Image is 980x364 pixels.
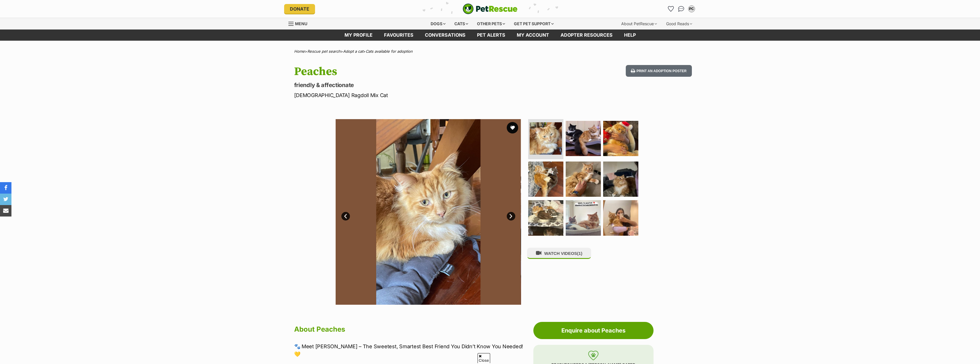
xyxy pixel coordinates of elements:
img: Photo of Peaches [566,200,601,235]
a: Favourites [378,29,419,41]
div: Good Reads [662,18,696,29]
a: Home [294,49,305,54]
button: favourite [507,122,518,133]
img: Photo of Peaches [336,119,521,305]
img: Photo of Peaches [566,121,601,156]
div: About PetRescue [617,18,661,29]
ul: Account quick links [666,4,696,13]
a: Adopt a cat [343,49,363,54]
a: Next [507,212,515,221]
img: chat-41dd97257d64d25036548639549fe6c8038ab92f7586957e7f3b1b290dea8141.svg [678,6,684,12]
div: Dogs [427,18,450,29]
a: Prev [341,212,350,221]
img: Photo of Peaches [603,162,638,197]
p: 🐾 Meet [PERSON_NAME] – The Sweetest, Smartest Best Friend You Didn’t Know You Needed! 💛 [294,343,530,358]
span: (1) [577,251,582,256]
div: Get pet support [510,18,558,29]
img: Photo of Peaches [603,200,638,235]
p: [DEMOGRAPHIC_DATA] Ragdoll Mix Cat [294,91,536,99]
h1: Peaches [294,65,536,78]
button: WATCH VIDEOS(1) [527,248,591,259]
img: foster-care-31f2a1ccfb079a48fc4dc6d2a002ce68c6d2b76c7ccb9e0da61f6cd5abbf869a.svg [588,351,599,360]
a: Enquire about Peaches [533,322,654,339]
a: Pet alerts [471,29,511,41]
a: Menu [288,18,311,28]
a: Donate [284,4,315,14]
img: Photo of Peaches [521,119,706,305]
img: Photo of Peaches [528,162,563,197]
a: My profile [339,29,378,41]
h2: About Peaches [294,323,530,336]
a: Conversations [677,4,686,13]
img: Photo of Peaches [603,121,638,156]
a: conversations [419,29,471,41]
span: Close [478,353,490,363]
div: Cats [450,18,472,29]
a: Rescue pet search [307,49,340,54]
p: friendly & affectionate [294,81,536,89]
img: Photo of Peaches [566,162,601,197]
a: Help [618,29,642,41]
a: Favourites [666,4,676,13]
img: logo-cat-932fe2b9b8326f06289b0f2fb663e598f794de774fb13d1741a6617ecf9a85b4.svg [463,3,518,14]
a: Adopter resources [555,29,618,41]
div: > > > [280,49,700,54]
div: Other pets [473,18,509,29]
img: Photo of Peaches [530,122,562,155]
div: PC [689,6,694,12]
img: Photo of Peaches [528,200,563,235]
span: Menu [295,21,307,26]
a: My account [511,29,555,41]
button: Print an adoption poster [626,65,692,77]
button: My account [687,4,696,13]
a: PetRescue [463,3,518,14]
a: Cats available for adoption [366,49,413,54]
